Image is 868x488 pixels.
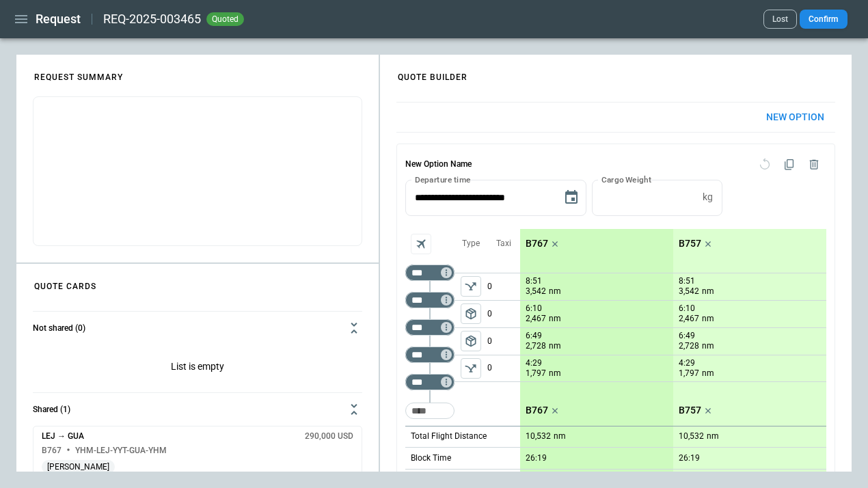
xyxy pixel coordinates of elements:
p: 10,532 [679,431,704,442]
div: Not shared (0) [33,344,362,392]
span: Type of sector [461,303,481,324]
button: left aligned [461,358,481,379]
p: 6:49 [526,331,542,341]
p: kg [703,191,713,203]
p: 2,467 [679,313,699,325]
h6: 290,000 USD [305,432,353,441]
button: left aligned [461,276,481,297]
span: Delete quote option [802,152,826,177]
span: Aircraft selection [411,234,431,254]
p: B757 [679,405,701,416]
span: Type of sector [461,276,481,297]
p: 26:19 [679,453,700,463]
p: 6:10 [526,303,542,314]
h4: QUOTE BUILDER [381,58,484,89]
p: 1,797 [526,368,546,379]
p: nm [549,340,561,352]
label: Departure time [415,174,471,185]
h6: LEJ → GUA [42,432,84,441]
h2: REQ-2025-003465 [103,11,201,27]
p: B767 [526,405,548,416]
p: nm [549,286,561,297]
p: 2,728 [679,340,699,352]
p: List is empty [33,344,362,392]
button: Lost [763,10,797,29]
p: 0 [487,273,520,300]
h6: Not shared (0) [33,324,85,333]
p: 3,542 [526,286,546,297]
h4: QUOTE CARDS [18,267,113,298]
h4: REQUEST SUMMARY [18,58,139,89]
label: Cargo Weight [601,174,651,185]
h6: B767 [42,446,62,455]
p: 1,797 [679,368,699,379]
p: B757 [679,238,701,249]
p: 4:29 [679,358,695,368]
p: nm [702,368,714,379]
button: Confirm [800,10,847,29]
div: Too short [405,403,455,419]
h6: YHM-LEJ-YYT-GUA-YHM [75,446,167,455]
span: Duplicate quote option [777,152,802,177]
button: Choose date, selected date is Aug 13, 2025 [558,184,585,211]
p: nm [702,340,714,352]
span: Type of sector [461,358,481,379]
p: nm [554,431,566,442]
p: 26:19 [526,453,547,463]
p: nm [702,313,714,325]
button: left aligned [461,303,481,324]
div: Not found [405,319,455,336]
h6: Shared (1) [33,405,70,414]
p: 2,467 [526,313,546,325]
div: Not found [405,265,455,281]
p: 6:10 [679,303,695,314]
p: B767 [526,238,548,249]
p: 10,532 [526,431,551,442]
p: nm [549,368,561,379]
div: Not found [405,292,455,308]
button: New Option [755,103,835,132]
span: package_2 [464,307,478,321]
span: [PERSON_NAME] [42,462,115,472]
h6: New Option Name [405,152,472,177]
span: package_2 [464,334,478,348]
p: 0 [487,301,520,327]
p: nm [707,431,719,442]
button: left aligned [461,331,481,351]
p: Taxi [496,238,511,249]
span: Type of sector [461,331,481,351]
p: 0 [487,328,520,355]
p: 0 [487,355,520,381]
p: nm [549,313,561,325]
span: Reset quote option [752,152,777,177]
p: nm [702,286,714,297]
div: Too short [405,374,455,390]
button: Shared (1) [33,393,362,426]
p: 8:51 [526,276,542,286]
p: 6:49 [679,331,695,341]
p: 8:51 [679,276,695,286]
h1: Request [36,11,81,27]
button: Not shared (0) [33,312,362,344]
div: Too short [405,347,455,363]
p: 3,542 [679,286,699,297]
p: Block Time [411,452,451,464]
p: 2,728 [526,340,546,352]
p: Type [462,238,480,249]
p: 4:29 [526,358,542,368]
p: Total Flight Distance [411,431,487,442]
span: quoted [209,14,241,24]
